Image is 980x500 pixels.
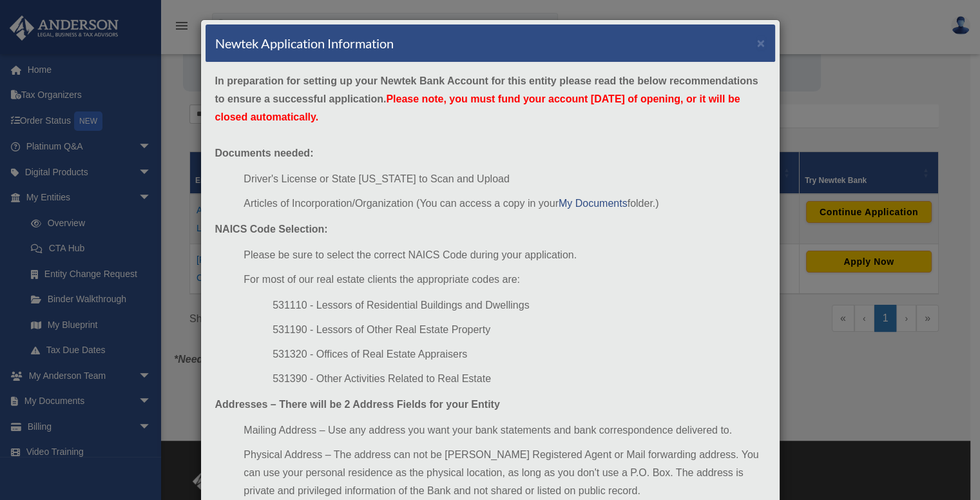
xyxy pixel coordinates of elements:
h4: Newtek Application Information [215,34,394,52]
li: For most of our real estate clients the appropriate codes are: [244,271,765,289]
li: 531110 - Lessors of Residential Buildings and Dwellings [273,296,765,314]
li: Mailing Address – Use any address you want your bank statements and bank correspondence delivered... [244,421,765,439]
li: Articles of Incorporation/Organization (You can access a copy in your folder.) [244,195,765,213]
a: My Documents [559,198,628,209]
strong: In preparation for setting up your Newtek Bank Account for this entity please read the below reco... [215,75,758,122]
button: × [757,36,765,50]
li: 531390 - Other Activities Related to Real Estate [273,370,765,388]
span: Please note, you must fund your account [DATE] of opening, or it will be closed automatically. [215,93,740,122]
li: Driver's License or State [US_STATE] to Scan and Upload [244,170,765,188]
li: Please be sure to select the correct NAICS Code during your application. [244,246,765,264]
li: Physical Address – The address can not be [PERSON_NAME] Registered Agent or Mail forwarding addre... [244,446,765,500]
li: 531320 - Offices of Real Estate Appraisers [273,345,765,363]
strong: Addresses – There will be 2 Address Fields for your Entity [215,399,500,410]
strong: Documents needed: [215,148,314,159]
strong: NAICS Code Selection: [215,224,328,235]
li: 531190 - Lessors of Other Real Estate Property [273,321,765,339]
